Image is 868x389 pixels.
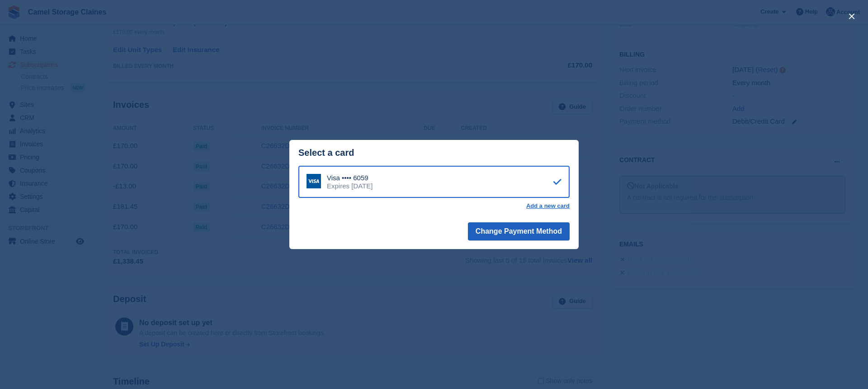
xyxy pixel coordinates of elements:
a: Add a new card [526,202,570,210]
img: Visa Logo [307,174,321,188]
button: Change Payment Method [468,222,570,240]
div: Visa •••• 6059 [327,174,373,182]
div: Expires [DATE] [327,182,373,190]
button: close [844,9,859,24]
div: Select a card [298,148,570,158]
